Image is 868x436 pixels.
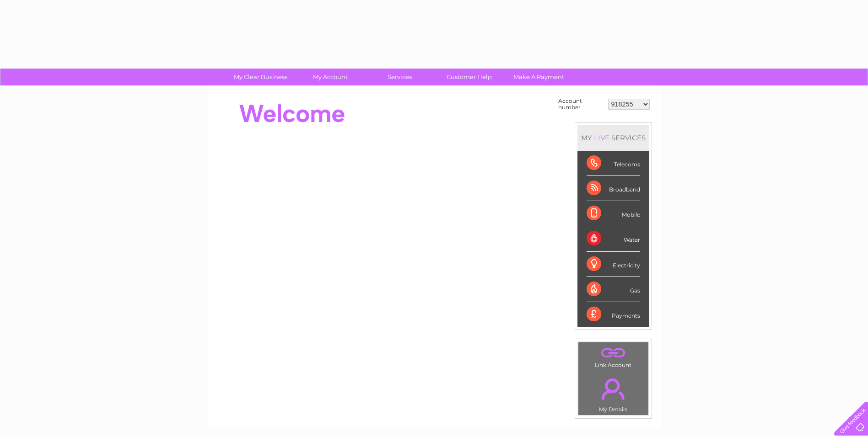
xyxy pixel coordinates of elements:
div: Water [587,226,640,251]
td: My Details [578,371,649,415]
a: My Account [292,69,368,85]
a: . [581,345,646,361]
div: LIVE [592,133,611,142]
div: Electricity [587,252,640,277]
div: Mobile [587,201,640,226]
div: Broadband [587,176,640,201]
a: Make A Payment [501,69,577,85]
div: Payments [587,302,640,327]
a: Services [362,69,437,85]
a: My Clear Business [223,69,298,85]
div: Gas [587,277,640,302]
div: MY SERVICES [577,125,649,151]
td: Account number [556,96,606,113]
td: Link Account [578,342,649,371]
a: Customer Help [431,69,507,85]
div: Telecoms [587,151,640,176]
a: . [581,373,646,405]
